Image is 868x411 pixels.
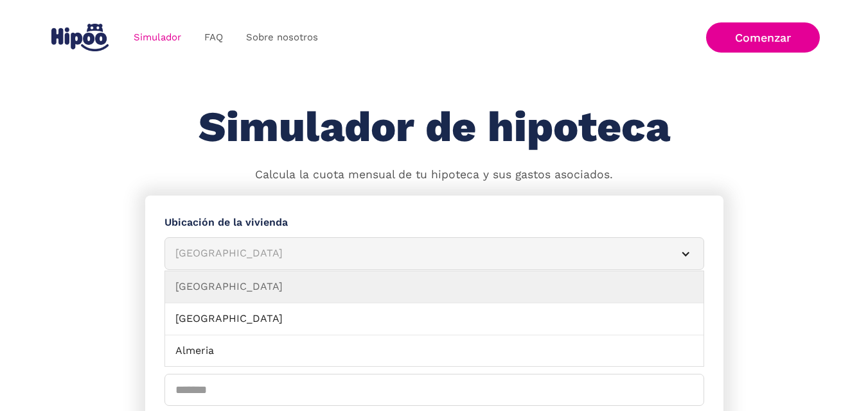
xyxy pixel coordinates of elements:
[165,303,704,335] a: [GEOGRAPHIC_DATA]
[175,246,662,262] div: [GEOGRAPHIC_DATA]
[164,237,704,270] article: [GEOGRAPHIC_DATA]
[165,335,704,367] a: Almeria
[255,167,613,183] p: Calcula la cuota mensual de tu hipoteca y sus gastos asociados.
[199,104,670,151] h1: Simulador de hipoteca
[235,25,330,50] a: Sobre nosotros
[164,271,704,367] nav: [GEOGRAPHIC_DATA]
[164,215,704,231] label: Ubicación de la vivienda
[706,22,820,53] a: Comenzar
[165,271,704,303] a: [GEOGRAPHIC_DATA]
[193,25,235,50] a: FAQ
[49,19,112,56] a: home
[122,25,193,50] a: Simulador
